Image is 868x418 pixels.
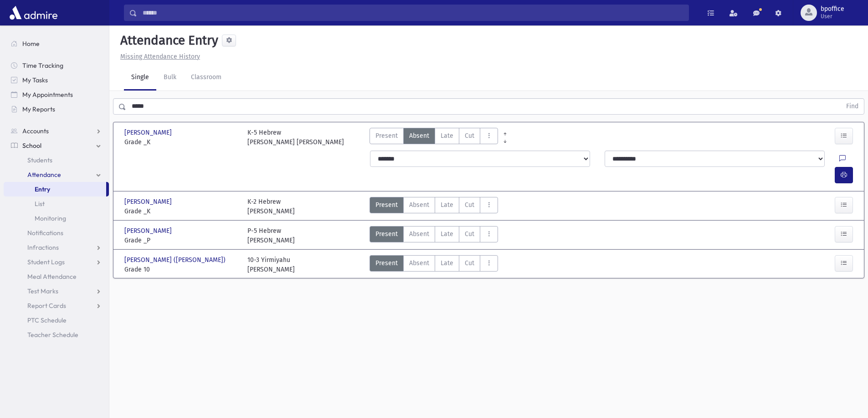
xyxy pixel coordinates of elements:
[22,76,48,84] span: My Tasks
[409,229,429,239] span: Absent
[247,128,344,147] div: K-5 Hebrew [PERSON_NAME] [PERSON_NAME]
[4,182,106,196] a: Entry
[409,131,429,141] span: Absent
[409,200,429,210] span: Absent
[35,200,45,208] span: List
[4,124,109,138] a: Accounts
[27,171,61,179] span: Attendance
[821,13,844,20] span: User
[120,53,200,60] u: Missing Attendance History
[4,298,109,313] a: Report Cards
[156,65,184,91] a: Bulk
[117,33,218,48] h5: Attendance Entry
[35,214,66,222] span: Monitoring
[4,226,109,240] a: Notifications
[124,197,174,206] span: [PERSON_NAME]
[4,284,109,298] a: Test Marks
[465,229,474,239] span: Cut
[117,53,200,60] a: Missing Attendance History
[22,91,73,99] span: My Appointments
[370,128,498,147] div: AttTypes
[4,240,109,255] a: Infractions
[124,265,238,274] span: Grade 10
[4,153,109,167] a: Students
[27,156,52,164] span: Students
[4,36,109,51] a: Home
[22,61,63,70] span: Time Tracking
[4,211,109,226] a: Monitoring
[465,200,474,210] span: Cut
[441,229,453,239] span: Late
[370,197,498,216] div: AttTypes
[375,229,398,239] span: Present
[4,269,109,284] a: Meal Attendance
[441,258,453,268] span: Late
[370,226,498,245] div: AttTypes
[22,141,41,150] span: School
[22,127,49,135] span: Accounts
[465,131,474,141] span: Cut
[124,65,156,91] a: Single
[247,255,295,274] div: 10-3 Yirmiyahu [PERSON_NAME]
[124,236,238,245] span: Grade _P
[4,313,109,327] a: PTC Schedule
[841,99,864,114] button: Find
[27,302,66,310] span: Report Cards
[4,167,109,182] a: Attendance
[4,255,109,269] a: Student Logs
[247,197,295,216] div: K-2 Hebrew [PERSON_NAME]
[441,131,453,141] span: Late
[375,131,398,141] span: Present
[409,258,429,268] span: Absent
[27,243,59,252] span: Infractions
[4,73,109,87] a: My Tasks
[137,5,688,21] input: Search
[441,200,453,210] span: Late
[22,40,40,48] span: Home
[124,255,227,265] span: [PERSON_NAME] ([PERSON_NAME])
[370,255,498,274] div: AttTypes
[465,258,474,268] span: Cut
[22,105,55,113] span: My Reports
[4,327,109,342] a: Teacher Schedule
[7,4,60,22] img: AdmirePro
[375,200,398,210] span: Present
[4,138,109,153] a: School
[4,87,109,102] a: My Appointments
[27,287,58,295] span: Test Marks
[27,229,63,237] span: Notifications
[124,206,238,216] span: Grade _K
[247,226,295,245] div: P-5 Hebrew [PERSON_NAME]
[27,316,67,324] span: PTC Schedule
[27,331,78,339] span: Teacher Schedule
[124,128,174,137] span: [PERSON_NAME]
[124,137,238,147] span: Grade _K
[821,5,844,13] span: bpoffice
[35,185,50,193] span: Entry
[184,65,229,91] a: Classroom
[124,226,174,236] span: [PERSON_NAME]
[27,272,77,281] span: Meal Attendance
[27,258,65,266] span: Student Logs
[4,196,109,211] a: List
[375,258,398,268] span: Present
[4,58,109,73] a: Time Tracking
[4,102,109,116] a: My Reports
